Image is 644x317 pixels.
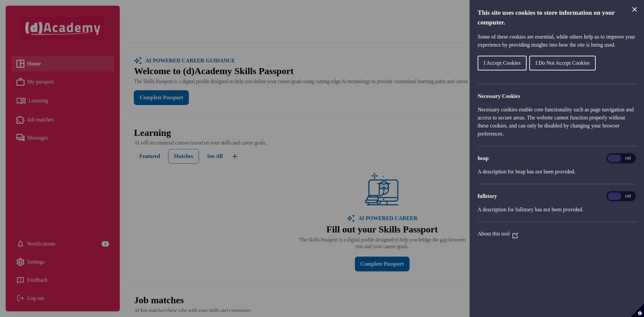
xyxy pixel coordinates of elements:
button: Set cookie preferences [631,304,644,317]
span: I Do Not Accept Cookies [535,60,590,66]
p: Some of these cookies are essential, while others help us to improve your experience by providing... [478,33,636,49]
button: Close Cookie Control [631,5,639,13]
span: Off [621,193,635,200]
span: On [608,193,621,200]
p: Necessary cookies enable core functionality such as page navigation and access to secure areas. T... [478,106,636,138]
h3: fullstory [478,192,636,200]
span: On [608,155,621,162]
a: About this tool [478,231,518,236]
span: Off [621,155,635,162]
h2: Necessary Cookies [478,92,636,100]
button: I Accept Cookies [478,56,527,70]
p: A description for fullstory has not been provided. [478,206,636,214]
button: I Do Not Accept Cookies [529,56,596,70]
h3: heap [478,154,636,162]
p: A description for heap has not been provided. [478,168,636,176]
h1: This site uses cookies to store information on your computer. [478,8,636,28]
span: I Accept Cookies [484,60,521,66]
